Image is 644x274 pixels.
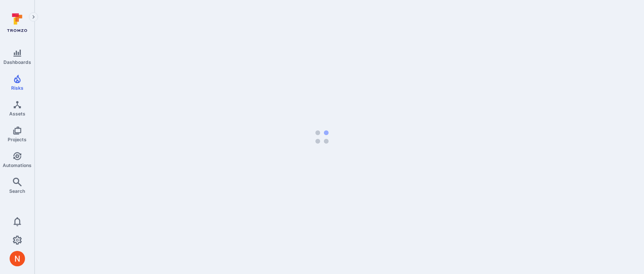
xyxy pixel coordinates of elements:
div: Neeren Patki [10,251,25,266]
span: Assets [9,111,25,117]
span: Projects [8,137,27,142]
img: ACg8ocIprwjrgDQnDsNSk9Ghn5p5-B8DpAKWoJ5Gi9syOE4K59tr4Q=s96-c [10,251,25,266]
span: Automations [3,162,32,168]
span: Search [9,188,25,194]
span: Risks [11,85,23,91]
button: Expand navigation menu [29,12,38,22]
span: Dashboards [3,59,31,65]
i: Expand navigation menu [31,14,36,20]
